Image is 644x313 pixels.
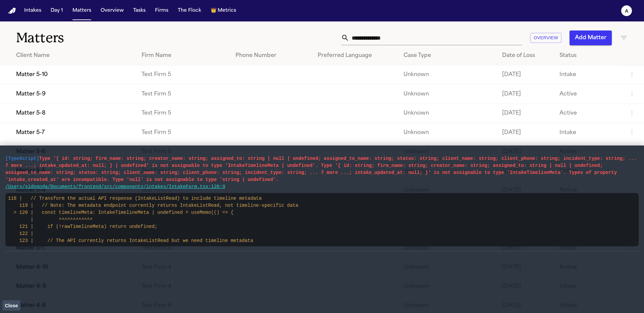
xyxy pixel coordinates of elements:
[554,65,623,84] td: Intake
[404,52,491,60] div: Case Type
[48,5,66,17] button: Day 1
[497,84,554,104] td: [DATE]
[497,65,554,84] td: [DATE]
[554,123,623,142] td: Intake
[398,142,497,161] td: Unknown
[136,65,230,84] td: Test Firm 5
[559,52,617,60] div: Status
[554,142,623,161] td: Active
[497,142,554,161] td: [DATE]
[16,29,194,46] h1: Matters
[570,30,612,45] button: Add Matter
[497,123,554,142] td: [DATE]
[398,84,497,104] td: Unknown
[8,8,16,14] img: Finch Logo
[398,104,497,123] td: Unknown
[136,84,230,104] td: Test Firm 5
[152,5,171,17] button: Firms
[208,5,239,17] button: crownMetrics
[497,104,554,123] td: [DATE]
[136,123,230,142] td: Test Firm 5
[16,52,131,60] div: Client Name
[318,52,393,60] div: Preferred Language
[530,33,561,43] button: Overview
[398,65,497,84] td: Unknown
[398,123,497,142] td: Unknown
[98,5,126,17] button: Overview
[142,52,225,60] div: Firm Name
[502,52,549,60] div: Date of Loss
[554,104,623,123] td: Active
[554,84,623,104] td: Active
[70,5,94,17] button: Matters
[130,5,148,17] button: Tasks
[136,142,230,161] td: Test Firm 5
[235,52,307,60] div: Phone Number
[136,104,230,123] td: Test Firm 5
[21,5,44,17] button: Intakes
[175,5,204,17] button: The Flock
[8,8,16,14] a: Home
